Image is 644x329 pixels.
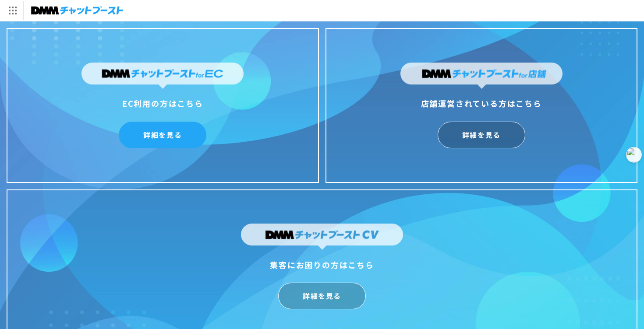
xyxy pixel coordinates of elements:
[119,122,206,148] a: 詳細を見る
[400,63,563,89] img: DMMチャットブーストfor店舗
[438,122,525,148] a: 詳細を見る
[241,224,403,250] img: DMMチャットブーストCV
[31,4,123,17] img: チャットブースト
[81,96,244,110] div: EC利用の方はこちら
[400,96,563,110] div: 店舗運営されている方はこちら
[81,63,244,89] img: DMMチャットブーストforEC
[1,1,23,20] img: サービス
[241,258,403,272] div: 集客にお困りの方はこちら
[278,283,366,309] a: 詳細を見る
